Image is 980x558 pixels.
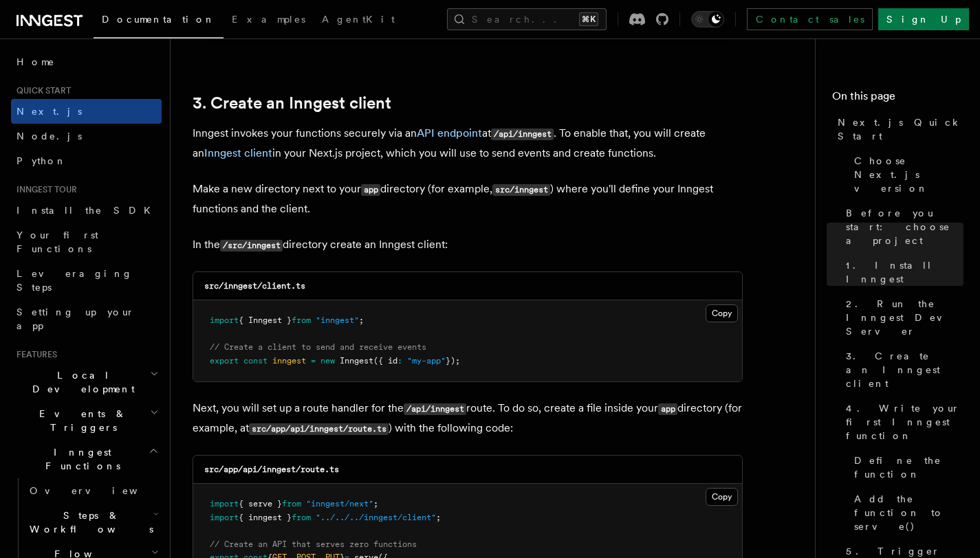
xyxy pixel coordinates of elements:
a: Documentation [94,4,224,38]
button: Toggle dark mode [691,11,724,27]
span: from [292,315,311,325]
button: Search...⌘K [447,8,607,30]
span: from [292,513,311,522]
span: Overview [30,485,171,496]
code: src/inngest [492,184,550,196]
p: Inngest invokes your functions securely via an at . To enable that, you will create an in your Ne... [193,124,743,163]
code: app [658,403,677,415]
span: inngest [272,356,306,366]
span: { serve } [239,499,282,509]
span: Choose Next.js version [854,154,963,195]
h4: On this page [832,88,963,110]
a: Next.js Quick Start [832,110,963,148]
a: 3. Create an Inngest client [193,93,391,113]
span: Python [17,155,67,166]
span: import [210,513,239,522]
code: /api/inngest [404,403,466,415]
a: Inngest client [204,146,272,159]
span: "../../../inngest/client" [316,513,436,522]
a: Python [11,148,162,173]
span: Documentation [102,14,215,25]
a: Home [11,49,162,74]
span: // Create an API that serves zero functions [210,539,417,549]
code: src/inngest/client.ts [204,281,305,291]
a: 3. Create an Inngest client [840,344,963,396]
span: = [311,356,316,366]
span: export [210,356,239,366]
span: ; [359,315,364,325]
span: : [398,356,402,366]
span: Quick start [11,85,71,96]
a: AgentKit [314,4,403,37]
span: Steps & Workflows [24,509,153,536]
span: { Inngest } [239,315,292,325]
a: 4. Write your first Inngest function [840,396,963,448]
span: Before you start: choose a project [846,206,963,247]
a: Overview [24,478,162,503]
code: app [361,184,380,196]
span: 4. Write your first Inngest function [846,401,963,443]
a: Examples [224,4,314,37]
span: Features [11,349,57,360]
span: Inngest Functions [11,445,149,473]
span: Leveraging Steps [17,268,133,293]
span: import [210,315,239,325]
button: Local Development [11,363,162,401]
a: Define the function [849,448,963,487]
span: Install the SDK [17,205,159,216]
a: Setting up your app [11,300,162,338]
span: 2. Run the Inngest Dev Server [846,297,963,338]
a: Leveraging Steps [11,261,162,300]
button: Events & Triggers [11,401,162,440]
a: Your first Functions [11,223,162,261]
span: Inngest [340,356,373,366]
span: Define the function [854,454,963,481]
p: Next, you will set up a route handler for the route. To do so, create a file inside your director... [193,399,743,438]
a: Install the SDK [11,198,162,223]
span: "my-app" [407,356,446,366]
button: Copy [706,304,738,322]
span: ; [373,499,378,509]
span: Local Development [11,368,150,396]
span: // Create a client to send and receive events [210,342,426,352]
button: Inngest Functions [11,440,162,478]
code: /src/inngest [220,240,283,252]
p: Make a new directory next to your directory (for example, ) where you'll define your Inngest func... [193,179,743,219]
span: 1. Install Inngest [846,258,963,286]
span: from [282,499,301,509]
span: import [210,499,239,509]
a: 1. Install Inngest [840,253,963,291]
span: ({ id [373,356,398,366]
p: In the directory create an Inngest client: [193,235,743,255]
span: Your first Functions [17,230,98,254]
span: Inngest tour [11,184,77,195]
button: Copy [706,488,738,506]
span: "inngest/next" [306,499,373,509]
a: Sign Up [878,8,969,30]
a: API endpoint [417,126,482,139]
a: Next.js [11,99,162,124]
span: const [243,356,268,366]
code: src/app/api/inngest/route.ts [204,465,339,474]
span: "inngest" [316,315,359,325]
span: Home [17,55,55,69]
span: Add the function to serve() [854,492,963,533]
code: /api/inngest [491,129,554,140]
span: Setting up your app [17,306,135,331]
kbd: ⌘K [579,12,598,26]
span: 3. Create an Inngest client [846,349,963,390]
span: AgentKit [322,14,395,25]
span: ; [436,513,441,522]
span: Next.js [17,106,82,117]
a: Choose Next.js version [849,148,963,201]
a: Add the function to serve() [849,487,963,539]
a: Contact sales [747,8,873,30]
span: Events & Triggers [11,407,150,434]
span: { inngest } [239,513,292,522]
button: Steps & Workflows [24,503,162,542]
a: 2. Run the Inngest Dev Server [840,291,963,344]
code: src/app/api/inngest/route.ts [249,423,389,435]
a: Before you start: choose a project [840,201,963,253]
a: Node.js [11,124,162,148]
span: new [320,356,335,366]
